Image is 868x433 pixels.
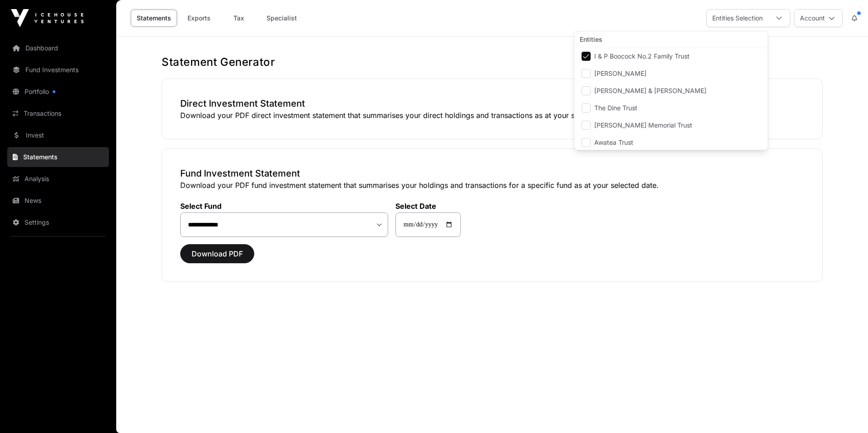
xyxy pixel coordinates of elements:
p: Download your PDF fund investment statement that summarises your holdings and transactions for a ... [180,180,804,191]
a: Statements [7,147,109,167]
iframe: Chat Widget [823,389,868,433]
a: Tax [221,10,257,27]
li: Awatea Trust [576,134,766,151]
label: Select Fund [180,202,388,211]
img: Icehouse Ventures Logo [11,9,84,27]
li: Thomas Alexander Renhart & Felicity Susan Elisabeth Champion [576,83,766,99]
li: Schmidt Memorial Trust [576,117,766,133]
a: Exports [181,10,217,27]
span: The Dine Trust [594,105,637,111]
span: Download PDF [192,248,243,259]
h3: Direct Investment Statement [180,97,804,110]
a: Settings [7,212,109,232]
a: Download PDF [180,253,254,262]
button: Download PDF [180,244,254,263]
a: Dashboard [7,38,109,58]
a: Invest [7,125,109,145]
span: I & P Boocock No.2 Family Trust [594,53,690,59]
a: Portfolio [7,82,109,102]
div: Entities Selection [707,10,768,27]
li: The Dine Trust [576,100,766,116]
h1: Statement Generator [162,55,823,69]
li: Thomas Alexander Renhart [576,65,766,82]
span: [PERSON_NAME] [594,70,646,77]
li: I & P Boocock No.2 Family Trust [576,48,766,64]
a: Statements [131,10,177,27]
span: [PERSON_NAME] & [PERSON_NAME] [594,88,706,94]
a: News [7,191,109,211]
span: [PERSON_NAME] Memorial Trust [594,122,692,128]
button: Account [794,9,843,27]
a: Fund Investments [7,60,109,80]
div: Entities [574,31,768,48]
span: Awatea Trust [594,139,633,146]
a: Analysis [7,169,109,189]
a: Specialist [261,10,303,27]
a: Transactions [7,103,109,123]
p: Download your PDF direct investment statement that summarises your direct holdings and transactio... [180,110,804,121]
h3: Fund Investment Statement [180,167,804,180]
label: Select Date [395,202,461,211]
